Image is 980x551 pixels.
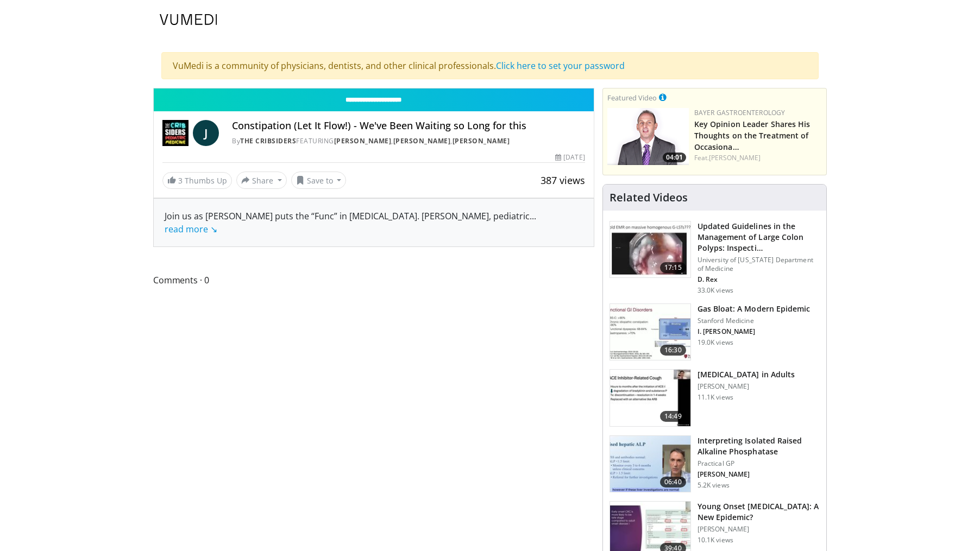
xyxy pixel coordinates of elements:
div: [DATE] [555,153,585,162]
p: 5.2K views [698,481,730,490]
span: 3 [178,175,183,186]
span: 14:49 [660,411,686,422]
a: [PERSON_NAME] [709,153,761,162]
div: By FEATURING , , [232,136,585,146]
img: dfcfcb0d-b871-4e1a-9f0c-9f64970f7dd8.150x105_q85_crop-smart_upscale.jpg [610,221,690,278]
a: Click here to set your password [496,60,625,72]
p: 33.0K views [698,286,733,295]
a: The Cribsiders [240,136,296,145]
a: Key Opinion Leader Shares His Thoughts on the Treatment of Occasiona… [694,119,811,152]
h3: Updated Guidelines in the Management of Large Colon Polyps: Inspection to Resection [698,221,820,254]
a: Bayer Gastroenterology [694,108,786,117]
small: Featured Video [607,93,657,103]
h4: Constipation (Let It Flow!) - We've Been Waiting so Long for this [232,120,585,132]
p: 19.0K views [698,338,733,347]
h3: Young Onset [MEDICAL_DATA]: A New Epidemic? [698,501,820,523]
a: This is paid for by Bayer Gastroenterology [659,91,667,103]
img: 6a4ee52d-0f16-480d-a1b4-8187386ea2ed.150x105_q85_crop-smart_upscale.jpg [610,436,690,492]
a: [PERSON_NAME] [393,136,451,145]
img: 480ec31d-e3c1-475b-8289-0a0659db689a.150x105_q85_crop-smart_upscale.jpg [610,304,690,360]
h3: Gas Bloat: A Modern Epidemic [698,303,811,314]
h4: Related Videos [610,191,688,204]
p: Stanford Medicine [698,316,811,325]
div: VuMedi is a community of physicians, dentists, and other clinical professionals. [161,52,819,79]
a: J [193,120,219,146]
span: 17:15 [660,262,686,273]
span: 04:01 [663,153,686,162]
h3: Key Opinion Leader Shares His Thoughts on the Treatment of Occasional Constipation [694,118,822,152]
a: 16:30 Gas Bloat: A Modern Epidemic Stanford Medicine I. [PERSON_NAME] 19.0K views [610,303,820,361]
img: 9828b8df-38ad-4333-b93d-bb657251ca89.png.150x105_q85_crop-smart_upscale.png [607,108,689,165]
a: [PERSON_NAME] [334,136,392,145]
p: Fernando Florido [698,470,820,479]
a: 06:40 Interpreting Isolated Raised Alkaline Phosphatase Practical GP [PERSON_NAME] 5.2K views [610,435,820,493]
button: Share [236,172,287,189]
p: Douglas Rex [698,275,820,284]
p: University of [US_STATE] Department of Medicine [698,256,820,273]
button: Save to [291,172,347,189]
span: 06:40 [660,477,686,487]
img: VuMedi Logo [160,14,217,25]
span: 387 views [541,174,585,187]
h3: [MEDICAL_DATA] in Adults [698,369,795,380]
p: 11.1K views [698,393,733,402]
span: 16:30 [660,345,686,356]
div: Join us as [PERSON_NAME] puts the “Func” in [MEDICAL_DATA]. [PERSON_NAME], pediatric [165,210,583,236]
p: Practical GP [698,459,820,468]
p: Irene Sonu [698,327,811,336]
a: [PERSON_NAME] [453,136,510,145]
a: 14:49 [MEDICAL_DATA] in Adults [PERSON_NAME] 11.1K views [610,369,820,427]
a: 04:01 [607,108,689,165]
a: 17:15 Updated Guidelines in the Management of Large Colon Polyps: Inspecti… University of [US_STA... [610,221,820,295]
p: [PERSON_NAME] [698,525,820,534]
h3: Interpreting Isolated Raised Alkaline Phosphatase [698,435,820,457]
a: read more ↘ [165,223,217,235]
a: 3 Thumbs Up [162,172,232,189]
p: 10.1K views [698,536,733,544]
img: 11950cd4-d248-4755-8b98-ec337be04c84.150x105_q85_crop-smart_upscale.jpg [610,370,690,426]
div: Feat. [694,153,822,163]
p: [PERSON_NAME] [698,382,795,391]
img: The Cribsiders [162,120,189,146]
span: Comments 0 [153,273,594,287]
